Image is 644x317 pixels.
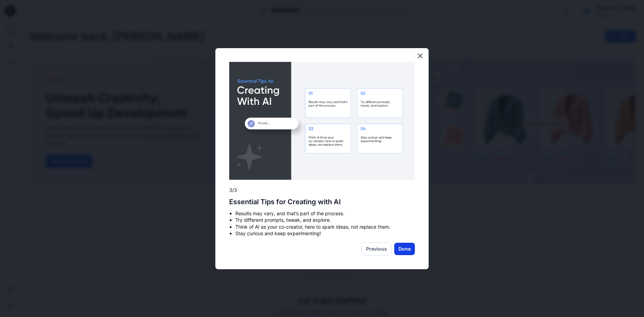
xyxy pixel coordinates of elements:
[417,50,423,61] button: Close
[235,230,415,237] li: Stay curious and keep experimenting!
[235,217,415,223] li: Try different prompts, tweak, and explore.
[362,242,391,255] button: Previous
[235,223,415,230] li: Think of AI as your co-creator, here to spark ideas, not replace them.
[229,187,415,194] p: 3/3
[229,198,415,206] h2: Essential Tips for Creating with AI
[235,210,415,217] li: Results may vary, and that’s part of the process.
[394,243,415,255] button: Done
